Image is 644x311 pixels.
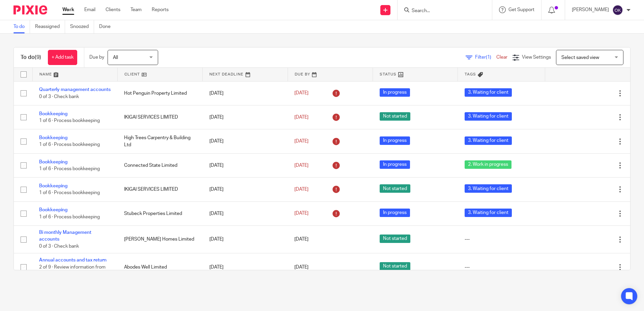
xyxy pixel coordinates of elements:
div: --- [465,236,538,243]
span: In progress [380,160,410,169]
a: Email [84,6,95,13]
span: [DATE] [294,115,309,120]
span: In progress [380,136,410,145]
td: High Trees Carpentry & Building Ltd [117,129,202,153]
td: Abodes Well Limited [117,253,202,281]
span: Filter [475,55,496,60]
span: [DATE] [294,163,309,168]
span: Tags [465,72,476,76]
a: Bookkeeping [39,112,67,116]
td: [DATE] [203,105,288,129]
td: Hot Penguin Property Limited [117,81,202,105]
a: Clear [496,55,507,60]
div: --- [465,264,538,271]
span: [DATE] [294,211,309,216]
td: [PERSON_NAME] Homes Limited [117,226,202,253]
td: Stubeck Properties Limited [117,201,202,225]
span: 1 of 6 · Process bookkeeping [39,215,100,219]
a: + Add task [48,50,77,65]
a: Reassigned [35,20,65,33]
td: [DATE] [203,226,288,253]
a: Done [99,20,116,33]
span: 1 of 6 · Process bookkeeping [39,166,100,171]
span: Not started [380,112,410,121]
a: Clients [106,6,120,13]
a: Snoozed [70,20,94,33]
h1: To do [21,54,41,61]
span: 0 of 3 · Check bank [39,244,79,249]
span: 2. Work in progress [465,160,511,169]
td: [DATE] [203,129,288,153]
span: [DATE] [294,139,309,144]
span: 3. Waiting for client [465,88,512,97]
a: Quarterly management accounts [39,87,111,92]
span: (1) [486,55,491,60]
td: [DATE] [203,201,288,225]
p: Due by [89,54,104,61]
a: Bookkeeping [39,135,67,140]
a: Bi monthly Management accounts [39,230,91,242]
span: 1 of 6 · Process bookkeeping [39,118,100,123]
a: Team [130,6,142,13]
span: 3. Waiting for client [465,209,512,217]
td: IKIGAI SERVICES LIMITED [117,105,202,129]
span: Select saved view [561,55,599,60]
img: svg%3E [612,5,623,15]
td: [DATE] [203,81,288,105]
span: 3. Waiting for client [465,184,512,193]
span: In progress [380,88,410,97]
span: 1 of 6 · Process bookkeeping [39,143,100,147]
span: 3. Waiting for client [465,112,512,121]
a: Annual accounts and tax return [39,258,107,262]
a: Bookkeeping [39,208,67,212]
span: [DATE] [294,237,309,242]
span: All [113,55,118,60]
span: (9) [35,55,41,60]
span: 3. Waiting for client [465,136,512,145]
td: [DATE] [203,178,288,201]
span: [DATE] [294,91,309,96]
span: View Settings [522,55,551,60]
td: IKIGAI SERVICES LIMITED [117,178,202,201]
a: Work [62,6,74,13]
span: 0 of 3 · Check bank [39,94,79,99]
span: In progress [380,209,410,217]
a: Reports [152,6,169,13]
span: Not started [380,184,410,193]
span: Get Support [508,7,534,12]
a: Bookkeeping [39,184,67,188]
span: [DATE] [294,265,309,270]
td: [DATE] [203,253,288,281]
td: Connected State Limited [117,153,202,177]
a: To do [13,20,30,33]
span: [DATE] [294,187,309,192]
td: [DATE] [203,153,288,177]
span: 2 of 9 · Review information from client [39,265,106,277]
span: 1 of 6 · Process bookkeeping [39,191,100,195]
input: Search [411,8,472,14]
img: Pixie [13,5,47,14]
p: [PERSON_NAME] [572,6,609,13]
span: Not started [380,235,410,243]
span: Not started [380,262,410,271]
a: Bookkeeping [39,160,67,164]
